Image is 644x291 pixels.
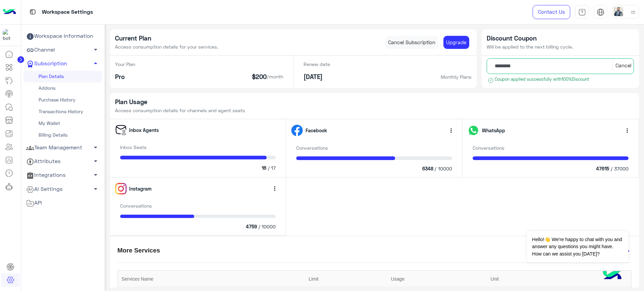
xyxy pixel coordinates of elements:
[115,34,218,42] h5: Current Plan
[578,8,586,16] img: tab
[443,36,469,49] a: Upgrade
[252,73,267,81] h5: $200
[575,5,589,19] a: tab
[597,8,604,16] img: tab
[422,165,433,172] span: 6348
[129,127,159,134] span: Inbox Agents
[473,144,629,151] p: Conversations
[23,182,102,196] a: AI Settings
[305,271,387,287] th: Limit
[3,5,16,19] img: Logo
[115,98,634,106] h5: Plan Usage
[434,165,437,172] span: /
[23,118,102,129] a: My Wallet
[23,43,102,57] a: Channel
[115,44,218,50] span: Access consumption details for your services.
[482,127,505,134] span: WhatsApp
[448,127,454,134] span: more_vert
[306,127,327,134] span: Facebook
[533,5,570,19] a: Contact Us
[438,165,452,172] span: 10000
[23,29,102,43] a: Workspace Information
[115,61,135,68] p: Your Plan
[246,223,257,230] span: 4759
[92,46,100,54] span: arrow_drop_down
[268,164,270,171] span: /
[304,61,330,68] p: Renew date
[23,196,102,210] a: API
[92,171,100,179] span: arrow_drop_down
[527,231,628,263] span: Hello!👋 We're happy to chat with you and answer any questions you might have. How can we assist y...
[629,8,637,16] img: profile
[487,34,634,42] h5: Discount Coupon
[612,59,634,71] button: Cancel
[614,165,629,172] span: 37000
[3,29,15,41] img: 1403182699927242
[296,144,452,151] p: Conversations
[487,44,573,50] span: Will be applied to the next billing cycle.
[129,185,152,192] span: Instagram
[23,129,102,141] a: Billing Details
[29,8,37,16] img: tab
[304,73,330,81] h5: [DATE]
[115,73,135,81] h5: Pro
[291,125,303,136] img: facebook.svg
[262,164,266,171] span: 16
[23,57,102,71] a: Subscription
[110,241,639,263] mat-expansion-panel-header: More Services
[271,164,276,171] span: 17
[23,155,102,168] a: Attributes
[445,124,457,137] button: more_vert
[42,8,93,17] p: Workspace Settings
[118,271,305,287] th: Services Name
[115,107,245,113] span: Access consumption details for channels and agent seats
[271,185,278,192] span: more_vert
[23,141,102,155] a: Team Management
[614,7,623,16] img: userImage
[268,183,281,195] button: more_vert
[23,94,102,106] a: Purchase History
[487,76,634,84] small: Coupon applied successfully with 100% Discount
[610,165,613,172] span: /
[115,244,163,257] h5: More Services
[596,165,609,172] span: 47615
[487,271,631,287] th: Unit
[624,127,631,134] span: more_vert
[258,223,261,230] span: /
[120,144,276,151] p: Inbox Seats
[92,59,100,67] span: arrow_drop_up
[385,36,438,49] a: Cancel Subscription
[23,168,102,182] a: Integrations
[23,106,102,118] a: Transactions History
[92,143,100,151] span: arrow_drop_down
[262,223,276,230] span: 10000
[600,264,624,288] img: hulul-logo.png
[92,185,100,193] span: arrow_drop_down
[267,73,283,83] span: /month
[120,202,276,209] p: Conversations
[23,82,102,94] a: Addons
[26,199,42,207] span: API
[488,78,493,83] img: success
[115,124,127,136] img: inboxseats.svg
[468,125,479,136] img: whatsapp.svg
[115,183,127,195] img: instagram.svg
[23,71,102,82] a: Plan Details
[621,124,634,137] button: more_vert
[441,73,472,83] span: Monthly Plans
[387,271,487,287] th: Usage
[92,157,100,165] span: arrow_drop_down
